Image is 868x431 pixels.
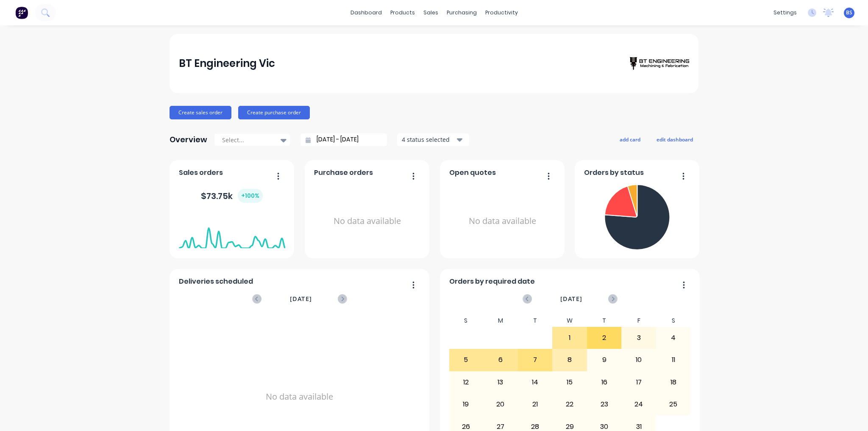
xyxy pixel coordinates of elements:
[179,168,223,178] span: Sales orders
[560,294,582,304] span: [DATE]
[483,315,518,327] div: M
[442,6,481,19] div: purchasing
[657,372,690,393] div: 18
[587,349,621,370] div: 9
[179,55,275,72] div: BT Engineering Vic
[449,315,484,327] div: S
[449,394,483,415] div: 19
[657,327,690,348] div: 4
[449,276,535,287] span: Orders by required date
[170,106,231,119] button: Create sales order
[238,189,263,203] div: + 100 %
[402,135,455,144] div: 4 status selected
[518,394,552,415] div: 21
[449,372,483,393] div: 12
[657,394,690,415] div: 25
[397,133,469,146] button: 4 status selected
[614,134,646,145] button: add card
[552,315,587,327] div: W
[15,6,28,19] img: Factory
[587,327,621,348] div: 2
[630,57,689,70] img: BT Engineering Vic
[587,315,622,327] div: T
[846,9,852,17] span: BS
[449,168,496,178] span: Open quotes
[553,372,587,393] div: 15
[584,168,644,178] span: Orders by status
[622,372,656,393] div: 17
[170,131,207,148] div: Overview
[314,181,420,261] div: No data available
[484,394,517,415] div: 20
[657,349,690,370] div: 11
[587,372,621,393] div: 16
[651,134,698,145] button: edit dashboard
[622,349,656,370] div: 10
[484,349,517,370] div: 6
[518,315,553,327] div: T
[484,372,517,393] div: 13
[314,168,373,178] span: Purchase orders
[449,181,556,261] div: No data available
[518,349,552,370] div: 7
[622,327,656,348] div: 3
[622,394,656,415] div: 24
[481,6,522,19] div: productivity
[419,6,442,19] div: sales
[553,327,587,348] div: 1
[386,6,419,19] div: products
[201,189,263,203] div: $ 73.75k
[553,394,587,415] div: 22
[449,349,483,370] div: 5
[587,394,621,415] div: 23
[621,315,656,327] div: F
[518,372,552,393] div: 14
[553,349,587,370] div: 8
[346,6,386,19] a: dashboard
[769,6,801,19] div: settings
[290,294,312,304] span: [DATE]
[656,315,691,327] div: S
[238,106,310,119] button: Create purchase order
